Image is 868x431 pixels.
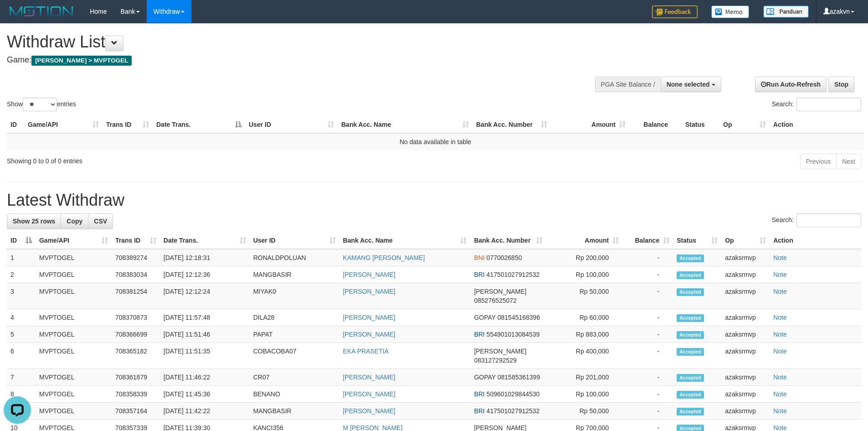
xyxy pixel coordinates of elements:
[721,386,770,403] td: azaksrmvp
[551,116,629,133] th: Amount: activate to sort column ascending
[7,309,36,326] td: 4
[487,271,540,278] span: Copy 417501027912532 to clipboard
[474,314,495,321] span: GOPAY
[661,77,721,92] button: None selected
[721,266,770,283] td: azaksrmvp
[719,116,770,133] th: Op: activate to sort column ascending
[622,283,673,309] td: -
[800,154,837,169] a: Previous
[160,326,250,343] td: [DATE] 11:51:46
[103,116,153,133] th: Trans ID: activate to sort column ascending
[7,386,36,403] td: 8
[160,386,250,403] td: [DATE] 11:45:36
[677,271,704,279] span: Accepted
[4,4,31,31] button: Open LiveChat chat widget
[112,309,160,326] td: 708370873
[721,232,770,249] th: Op: activate to sort column ascending
[796,213,861,227] input: Search:
[677,288,704,296] span: Accepted
[7,283,36,309] td: 3
[546,343,622,369] td: Rp 400,000
[250,403,339,420] td: MANGBASIR
[721,249,770,266] td: azaksrmvp
[721,309,770,326] td: azaksrmvp
[112,343,160,369] td: 708365182
[160,343,250,369] td: [DATE] 11:51:35
[7,98,76,111] label: Show entries
[250,369,339,386] td: CR07
[546,386,622,403] td: Rp 100,000
[7,369,36,386] td: 7
[546,232,622,249] th: Amount: activate to sort column ascending
[836,154,861,169] a: Next
[487,407,540,415] span: Copy 417501027912532 to clipboard
[677,331,704,339] span: Accepted
[343,348,389,355] a: EKA PRASETIA
[36,386,112,403] td: MVPTOGEL
[112,283,160,309] td: 708381254
[763,5,809,18] img: panduan.png
[773,331,787,338] a: Note
[160,232,250,249] th: Date Trans.: activate to sort column ascending
[721,403,770,420] td: azaksrmvp
[487,390,540,398] span: Copy 509601029844530 to clipboard
[36,343,112,369] td: MVPTOGEL
[470,232,546,249] th: Bank Acc. Number: activate to sort column ascending
[498,374,540,381] span: Copy 081585361399 to clipboard
[7,343,36,369] td: 6
[474,271,484,278] span: BRI
[250,343,339,369] td: COBACOBA07
[546,266,622,283] td: Rp 100,000
[31,56,132,66] span: [PERSON_NAME] > MVPTOGEL
[770,232,861,249] th: Action
[474,288,526,295] span: [PERSON_NAME]
[112,266,160,283] td: 708383034
[622,386,673,403] td: -
[36,283,112,309] td: MVPTOGEL
[250,326,339,343] td: PAPAT
[770,116,864,133] th: Action
[546,249,622,266] td: Rp 200,000
[677,254,704,262] span: Accepted
[112,403,160,420] td: 708357164
[36,309,112,326] td: MVPTOGEL
[23,98,57,111] select: Showentries
[7,213,61,229] a: Show 25 rows
[546,326,622,343] td: Rp 883,000
[36,266,112,283] td: MVPTOGEL
[498,314,540,321] span: Copy 081545168396 to clipboard
[677,314,704,322] span: Accepted
[160,249,250,266] td: [DATE] 12:18:31
[112,369,160,386] td: 708361879
[622,232,673,249] th: Balance: activate to sort column ascending
[160,309,250,326] td: [DATE] 11:57:48
[343,254,425,261] a: KAMANG [PERSON_NAME]
[7,266,36,283] td: 2
[24,116,103,133] th: Game/API: activate to sort column ascending
[473,116,551,133] th: Bank Acc. Number: activate to sort column ascending
[339,232,471,249] th: Bank Acc. Name: activate to sort column ascending
[7,33,570,51] h1: Withdraw List
[772,213,861,227] label: Search:
[67,218,82,225] span: Copy
[36,249,112,266] td: MVPTOGEL
[622,249,673,266] td: -
[36,369,112,386] td: MVPTOGEL
[622,369,673,386] td: -
[474,348,526,355] span: [PERSON_NAME]
[474,390,484,398] span: BRI
[250,386,339,403] td: BENANO
[112,249,160,266] td: 708389274
[7,326,36,343] td: 5
[721,343,770,369] td: azaksrmvp
[487,254,522,261] span: Copy 0770026850 to clipboard
[343,374,395,381] a: [PERSON_NAME]
[343,288,395,295] a: [PERSON_NAME]
[7,56,570,65] h4: Game:
[153,116,245,133] th: Date Trans.: activate to sort column descending
[773,288,787,295] a: Note
[796,98,861,111] input: Search:
[474,407,484,415] span: BRI
[61,213,88,229] a: Copy
[721,326,770,343] td: azaksrmvp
